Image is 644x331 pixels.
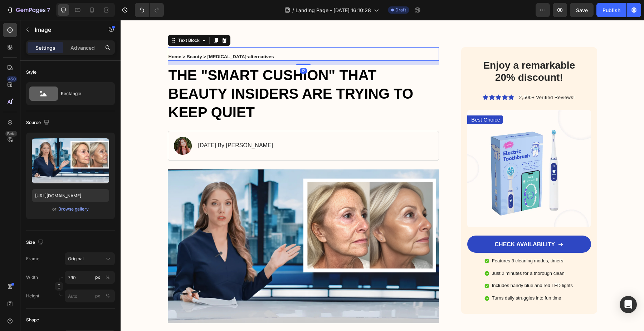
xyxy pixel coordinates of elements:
[58,206,89,212] div: Browse gallery
[47,149,319,303] img: gempages_580341461564785236-56ae645f-56e3-480a-9529-c897f0af820b.png
[78,122,153,129] p: [DATE] By [PERSON_NAME]
[121,20,644,331] iframe: Design area
[95,293,100,299] div: px
[347,216,470,233] a: CHECK AVAILABILITY
[399,75,454,80] span: 2,500+ Verified Reviews!
[620,296,637,313] div: Open Intercom Messenger
[371,238,452,244] p: Features 3 cleaning modes, timers
[35,25,96,34] p: Image
[179,48,186,54] div: 12
[371,275,452,281] p: Turns daily struggles into fun time
[65,252,115,265] button: Original
[602,6,620,14] div: Publish
[47,45,319,102] h1: Rich Text Editor. Editing area: main
[351,96,380,103] p: Best Choice
[347,90,470,207] img: gempages_432750572815254551-0d7e7525-506e-417f-9cca-36dbc4333d8d.webp
[70,44,95,51] p: Advanced
[93,292,102,300] button: %
[95,274,100,281] div: px
[26,293,39,299] label: Height
[374,221,435,228] p: CHECK AVAILABILITY
[570,3,594,17] button: Save
[596,3,626,17] button: Publish
[35,44,55,51] p: Settings
[93,273,102,282] button: %
[292,6,294,14] span: /
[58,206,89,213] button: Browse gallery
[26,238,45,247] div: Size
[395,7,406,13] span: Draft
[106,274,110,281] div: %
[135,3,164,17] div: Undo/Redo
[26,256,39,262] label: Frame
[52,205,57,213] span: or
[48,46,318,102] p: THE "SMART CUSHION" THAT BEAUTY INSIDERS ARE TRYING TO KEEP QUIET
[53,117,71,135] img: gempages_432750572815254551-5bd19a03-1671-4143-86b7-bde027ed01d1.webp
[32,189,109,202] input: https://example.com/image.jpg
[65,271,115,284] input: px%
[47,6,50,14] p: 7
[3,3,53,17] button: 7
[77,121,153,130] div: Rich Text Editor. Editing area: main
[32,138,109,183] img: preview-image
[26,118,51,128] div: Source
[576,7,588,13] span: Save
[65,290,115,302] input: px%
[61,85,104,102] div: Rectangle
[68,256,84,262] span: Original
[371,263,452,269] p: Includes handy blue and red LED lights
[26,274,38,281] label: Width
[26,69,36,75] div: Style
[103,292,112,300] button: px
[352,39,465,64] h2: Enjoy a remarkable 20% discount!
[5,131,17,137] div: Beta
[103,273,112,282] button: px
[296,6,371,14] span: Landing Page - [DATE] 16:10:28
[7,76,17,82] div: 450
[106,293,110,299] div: %
[371,251,452,257] p: Just 2 minutes for a thorough clean
[26,317,39,323] div: Shape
